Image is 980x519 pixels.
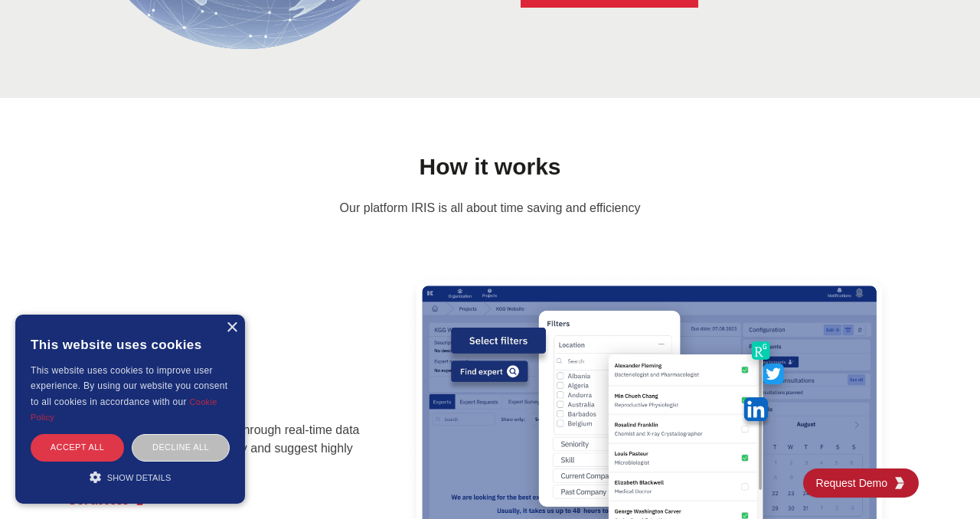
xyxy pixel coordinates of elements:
h1: How it works [24,147,955,187]
p: Our platform IRIS is all about time saving and efficiency [24,199,955,217]
a: Cookie Policy [31,397,217,422]
img: KGG [893,477,906,489]
span: Request Demo [816,475,893,491]
span: Show details [107,473,171,482]
div: This website uses cookies [31,326,230,363]
div: Accept all [31,434,124,461]
span: This website uses cookies to improve user experience. By using our website you consent to all coo... [31,365,227,407]
div: Chat-widget [903,446,980,519]
a: Request DemoKGG [803,468,919,498]
div: Close [226,322,237,334]
div: Decline all [132,434,230,461]
iframe: Chat Widget [903,446,980,519]
div: Show details [31,469,230,485]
